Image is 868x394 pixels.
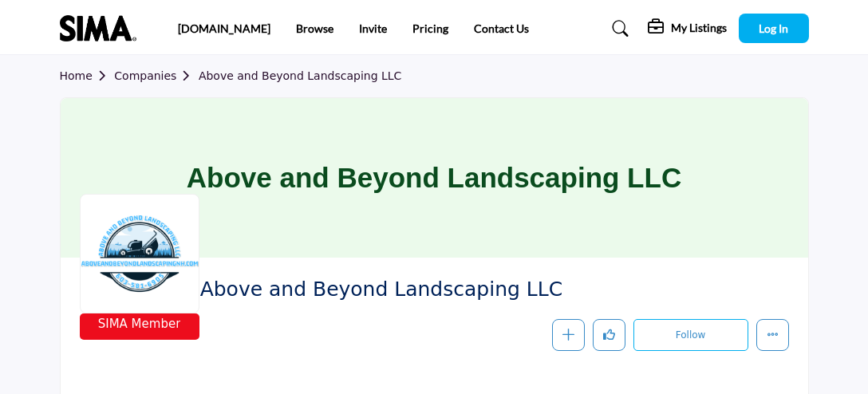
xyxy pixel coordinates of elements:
[359,22,387,35] a: Invite
[187,98,681,258] h1: Above and Beyond Landscaping LLC
[633,319,748,351] button: Follow
[60,15,144,41] img: site Logo
[60,69,115,82] a: Home
[739,14,809,43] button: Log In
[178,22,270,35] a: [DOMAIN_NAME]
[200,277,635,303] span: Above and Beyond Landscaping LLC
[114,69,199,82] a: Companies
[474,22,529,35] a: Contact Us
[593,319,625,352] button: Like
[199,69,402,82] a: Above and Beyond Landscaping LLC
[759,22,788,35] span: Log In
[756,319,789,352] button: More details
[671,21,727,35] h5: My Listings
[648,19,727,38] div: My Listings
[296,22,333,35] a: Browse
[98,315,181,333] span: SIMA Member
[597,16,639,41] a: Search
[412,22,448,35] a: Pricing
